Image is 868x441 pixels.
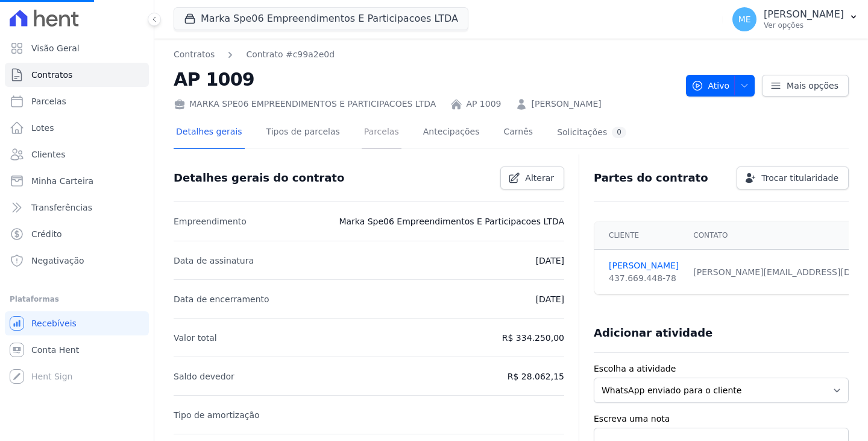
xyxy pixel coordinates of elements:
[31,95,66,107] span: Parcelas
[686,75,755,97] button: Ativo
[31,175,93,187] span: Minha Carteira
[594,171,708,185] h3: Partes do contrato
[174,214,247,229] p: Empreendimento
[10,292,144,306] div: Plataformas
[737,167,849,189] a: Trocar titularidade
[5,222,149,246] a: Crédito
[339,214,564,229] p: Marka Spe06 Empreendimentos E Participacoes LTDA
[501,117,535,149] a: Carnês
[31,255,84,267] span: Negativação
[31,122,54,134] span: Lotes
[31,69,72,81] span: Contratos
[738,15,751,24] span: ME
[5,142,149,167] a: Clientes
[787,80,838,92] span: Mais opções
[502,331,564,345] p: R$ 334.250,00
[609,259,679,272] a: [PERSON_NAME]
[594,413,849,425] label: Escreva uma nota
[31,317,77,329] span: Recebíveis
[174,48,215,61] a: Contratos
[609,272,679,285] div: 437.669.448-78
[31,148,65,160] span: Clientes
[246,48,335,61] a: Contrato #c99a2e0d
[500,167,564,189] a: Alterar
[536,292,564,306] p: [DATE]
[5,36,149,60] a: Visão Geral
[531,98,601,110] a: [PERSON_NAME]
[612,127,626,138] div: 0
[421,117,482,149] a: Antecipações
[174,331,217,345] p: Valor total
[174,408,260,422] p: Tipo de amortização
[31,344,79,356] span: Conta Hent
[557,127,626,138] div: Solicitações
[31,201,92,214] span: Transferências
[31,42,80,54] span: Visão Geral
[174,253,254,268] p: Data de assinatura
[31,228,62,240] span: Crédito
[555,117,629,149] a: Solicitações0
[764,8,844,21] p: [PERSON_NAME]
[5,63,149,87] a: Contratos
[761,172,838,184] span: Trocar titularidade
[174,7,468,30] button: Marka Spe06 Empreendimentos E Participacoes LTDA
[5,116,149,140] a: Lotes
[594,326,712,340] h3: Adicionar atividade
[5,249,149,273] a: Negativação
[762,75,849,97] a: Mais opções
[174,117,245,149] a: Detalhes gerais
[525,172,554,184] span: Alterar
[594,221,686,250] th: Cliente
[5,169,149,193] a: Minha Carteira
[508,369,564,384] p: R$ 28.062,15
[174,369,234,384] p: Saldo devedor
[174,292,269,306] p: Data de encerramento
[723,2,868,36] button: ME [PERSON_NAME] Ver opções
[362,117,401,149] a: Parcelas
[174,48,676,61] nav: Breadcrumb
[174,98,436,110] div: MARKA SPE06 EMPREENDIMENTOS E PARTICIPACOES LTDA
[691,75,730,97] span: Ativo
[5,89,149,113] a: Parcelas
[764,21,844,30] p: Ver opções
[174,66,676,93] h2: AP 1009
[5,195,149,220] a: Transferências
[536,253,564,268] p: [DATE]
[264,117,342,149] a: Tipos de parcelas
[174,48,335,61] nav: Breadcrumb
[466,98,501,110] a: AP 1009
[5,311,149,335] a: Recebíveis
[594,363,849,375] label: Escolha a atividade
[5,338,149,362] a: Conta Hent
[174,171,344,185] h3: Detalhes gerais do contrato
